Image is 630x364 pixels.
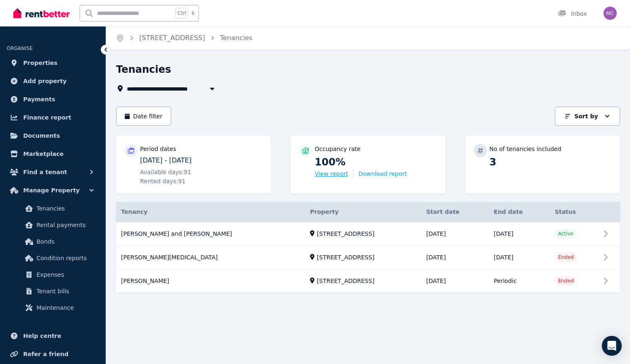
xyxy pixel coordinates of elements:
[7,91,99,108] a: Payments
[315,156,437,169] p: 100%
[140,145,176,153] p: Period dates
[489,156,612,169] p: 3
[7,164,99,180] button: Find a tenant
[36,204,92,213] span: Tenancies
[7,45,33,51] span: ORGANISE
[23,331,61,341] span: Help centre
[175,8,188,19] span: Ctrl
[7,346,99,362] a: Refer a friend
[23,349,68,359] span: Refer a friend
[10,200,96,217] a: Tenancies
[116,246,620,269] a: View details for Karen Ollier
[489,145,561,153] p: No of tenancies included
[23,185,80,195] span: Manage Property
[106,26,262,50] nav: Breadcrumb
[489,246,550,269] td: [DATE]
[489,269,550,293] td: Periodic
[555,107,620,126] button: Sort by
[421,269,489,293] td: [DATE]
[10,250,96,266] a: Condition reports
[23,167,67,177] span: Find a tenant
[140,168,191,176] span: Available days: 91
[359,170,407,178] button: Download report
[10,283,96,299] a: Tenant bills
[558,10,587,18] div: Inbox
[602,336,622,356] div: Open Intercom Messenger
[23,149,63,159] span: Marketplace
[7,73,99,89] a: Add property
[116,222,620,246] a: View details for Paul and Marie Bochniak
[140,177,186,185] span: Rented days: 91
[7,55,99,71] a: Properties
[116,270,620,293] a: View details for Kristy Dolan
[421,202,489,222] th: Start date
[574,112,598,120] p: Sort by
[36,303,92,313] span: Maintenance
[10,266,96,283] a: Expenses
[220,33,252,43] span: Tenancies
[36,270,92,280] span: Expenses
[36,253,92,263] span: Condition reports
[10,217,96,233] a: Rental payments
[7,328,99,344] a: Help centre
[7,182,99,199] button: Manage Property
[36,286,92,296] span: Tenant bills
[23,94,55,104] span: Payments
[23,76,67,86] span: Add property
[121,208,148,216] span: Tenancy
[305,202,421,222] th: Property
[116,63,171,76] h1: Tenancies
[23,58,58,68] span: Properties
[7,109,99,126] a: Finance report
[191,10,194,17] span: k
[13,7,70,19] img: RentBetter
[489,202,550,222] th: End date
[36,220,92,230] span: Rental payments
[7,146,99,162] a: Marketplace
[116,107,171,126] button: Date filter
[10,233,96,250] a: Bonds
[23,113,71,122] span: Finance report
[7,127,99,144] a: Documents
[23,131,60,141] span: Documents
[10,299,96,316] a: Maintenance
[140,156,262,165] p: [DATE] - [DATE]
[315,170,348,178] button: View report
[36,237,92,247] span: Bonds
[603,7,617,20] img: Matthew Clarke
[550,202,600,222] th: Status
[421,246,489,269] td: [DATE]
[315,145,361,153] p: Occupancy rate
[139,34,205,42] a: [STREET_ADDRESS]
